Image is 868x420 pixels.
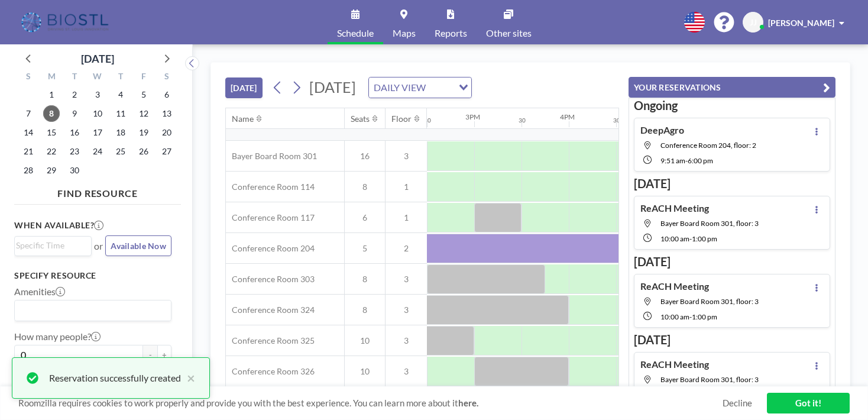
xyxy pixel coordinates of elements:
span: Conference Room 114 [226,182,315,192]
button: Available Now [105,235,171,256]
span: 3 [386,151,427,161]
label: Amenities [14,286,65,298]
h4: ReACH Meeting [640,358,709,370]
span: 6:00 PM [688,156,713,165]
span: 3 [386,335,427,346]
div: 30 [613,117,620,124]
span: Conference Room 303 [226,274,315,285]
span: 10:00 AM [660,234,689,243]
a: Got it! [767,393,850,413]
span: Saturday, September 27, 2025 [158,143,175,160]
div: S [155,70,178,85]
span: 10 [345,366,385,377]
span: Wednesday, September 17, 2025 [89,124,106,141]
span: Thursday, September 18, 2025 [112,124,129,141]
span: Thursday, September 11, 2025 [112,105,129,122]
span: Available Now [111,241,166,251]
span: Sunday, September 28, 2025 [20,162,37,179]
span: Roomzilla requires cookies to work properly and provide you with the best experience. You can lea... [18,398,723,409]
a: here. [458,398,478,408]
span: 3 [386,366,427,377]
span: 9:51 AM [660,156,685,165]
span: Monday, September 8, 2025 [43,105,60,122]
span: Monday, September 15, 2025 [43,124,60,141]
div: T [63,70,86,85]
span: Bayer Board Room 301 [226,151,317,161]
span: Monday, September 29, 2025 [43,162,60,179]
label: How many people? [14,331,101,343]
span: [DATE] [309,78,356,96]
span: or [94,240,103,252]
h4: ReACH Meeting [640,280,709,292]
span: Tuesday, September 9, 2025 [66,105,83,122]
span: Monday, September 22, 2025 [43,143,60,160]
span: 1:00 PM [692,312,717,321]
span: Friday, September 19, 2025 [135,124,152,141]
span: Reports [435,28,467,38]
span: Conference Room 204 [226,243,315,254]
button: YOUR RESERVATIONS [629,77,835,98]
span: Thursday, September 4, 2025 [112,86,129,103]
span: Tuesday, September 30, 2025 [66,162,83,179]
button: close [181,371,195,385]
h3: [DATE] [634,176,830,191]
span: JJ [750,17,757,28]
span: - [685,156,688,165]
span: Conference Room 117 [226,212,315,223]
span: Saturday, September 6, 2025 [158,86,175,103]
div: 30 [519,117,526,124]
img: organization-logo [19,11,113,34]
span: Saturday, September 20, 2025 [158,124,175,141]
div: T [109,70,132,85]
button: [DATE] [225,77,263,98]
div: S [17,70,40,85]
span: 8 [345,274,385,285]
div: 3PM [465,112,480,121]
h4: DeepAgro [640,124,684,136]
span: Friday, September 12, 2025 [135,105,152,122]
input: Search for option [16,303,164,318]
h4: ReACH Meeting [640,202,709,214]
span: 1 [386,182,427,192]
div: [DATE] [81,50,114,67]
span: 8 [345,305,385,315]
span: 3 [386,305,427,315]
h3: [DATE] [634,332,830,347]
div: 4PM [560,112,575,121]
h4: FIND RESOURCE [14,183,181,199]
div: Seats [351,114,370,124]
a: Decline [723,398,752,409]
span: [PERSON_NAME] [768,18,834,28]
span: Sunday, September 21, 2025 [20,143,37,160]
span: 10 [345,335,385,346]
div: W [86,70,109,85]
h3: [DATE] [634,254,830,269]
span: Conference Room 324 [226,305,315,315]
span: - [689,234,692,243]
span: Tuesday, September 16, 2025 [66,124,83,141]
span: 5 [345,243,385,254]
span: Bayer Board Room 301, floor: 3 [660,219,759,228]
span: Wednesday, September 10, 2025 [89,105,106,122]
span: Bayer Board Room 301, floor: 3 [660,375,759,384]
span: Schedule [337,28,374,38]
span: Other sites [486,28,532,38]
button: + [157,345,171,365]
span: Maps [393,28,416,38]
span: Sunday, September 14, 2025 [20,124,37,141]
span: 3 [386,274,427,285]
span: Conference Room 326 [226,366,315,377]
div: Search for option [15,237,91,254]
span: Friday, September 26, 2025 [135,143,152,160]
span: DAILY VIEW [371,80,428,95]
span: Conference Room 325 [226,335,315,346]
span: Wednesday, September 3, 2025 [89,86,106,103]
div: Floor [391,114,412,124]
span: Thursday, September 25, 2025 [112,143,129,160]
span: 1 [386,212,427,223]
div: Name [232,114,254,124]
span: 10:00 AM [660,312,689,321]
span: 16 [345,151,385,161]
div: Reservation successfully created [49,371,181,385]
span: Monday, September 1, 2025 [43,86,60,103]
